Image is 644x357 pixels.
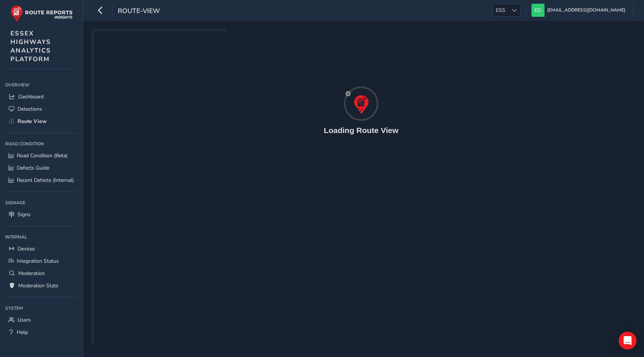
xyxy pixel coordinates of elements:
a: Users [5,314,78,326]
a: Devices [5,243,78,255]
div: Internal [5,231,78,243]
span: ESSEX HIGHWAYS ANALYTICS PLATFORM [10,29,51,63]
img: rr logo [10,5,73,22]
button: [EMAIL_ADDRESS][DOMAIN_NAME] [531,4,628,17]
a: Recent Defects (Internal) [5,174,78,186]
a: Road Condition (Beta) [5,149,78,162]
span: Route View [18,118,47,125]
span: Users [18,316,31,323]
span: Dashboard [18,93,44,100]
a: Help [5,326,78,338]
span: Help [17,329,28,336]
span: route-view [118,6,160,17]
div: System [5,303,78,314]
a: Detections [5,103,78,115]
div: Signage [5,197,78,208]
a: Integration Status [5,255,78,267]
span: Moderation [18,270,45,277]
span: Detections [18,105,42,113]
a: Defects Guide [5,162,78,174]
a: Signs [5,208,78,221]
a: Dashboard [5,91,78,103]
div: Overview [5,79,78,91]
span: Defects Guide [17,164,49,171]
h4: Loading Route View [324,126,398,135]
div: Open Intercom Messenger [619,332,637,350]
span: Moderation Stats [18,282,59,289]
span: Recent Defects (Internal) [17,177,74,184]
a: Route View [5,115,78,127]
span: ESS [493,4,508,16]
span: Signs [18,211,31,218]
a: Moderation [5,267,78,279]
img: diamond-layout [531,4,544,17]
div: Road Condition [5,138,78,149]
span: Devices [18,245,35,252]
a: Moderation Stats [5,279,78,292]
span: Integration Status [17,258,59,265]
span: Road Condition (Beta) [17,152,67,159]
span: [EMAIL_ADDRESS][DOMAIN_NAME] [547,4,625,17]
